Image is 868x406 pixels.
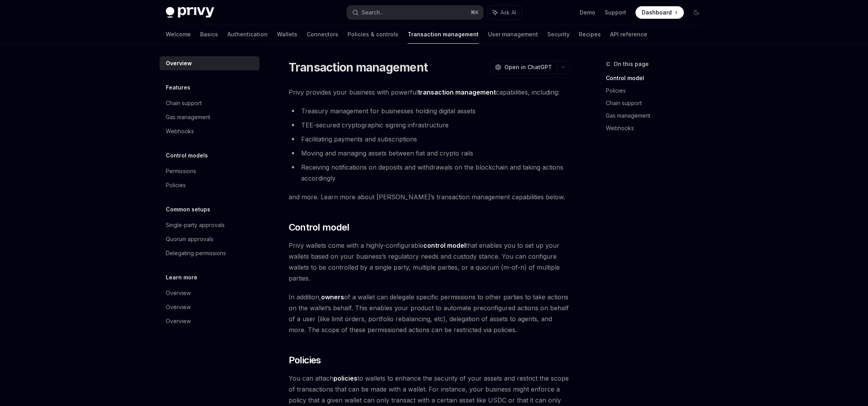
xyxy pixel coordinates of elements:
[166,127,194,136] div: Webhooks
[166,166,196,176] div: Permissions
[166,220,225,230] div: Single-party approvals
[166,151,208,160] h5: Control models
[160,96,259,110] a: Chain support
[307,25,338,44] a: Connectors
[348,25,398,44] a: Policies & controls
[160,246,259,260] a: Delegating permissions
[166,113,210,122] div: Gas management
[321,293,344,301] a: owners
[408,25,479,44] a: Transaction management
[289,191,570,202] span: and more. Learn more about [PERSON_NAME]’s transaction management capabilities below.
[166,249,226,258] div: Delegating permissions
[488,25,538,44] a: User management
[642,9,672,16] span: Dashboard
[690,6,703,19] button: Toggle dark mode
[606,72,709,84] a: Control model
[166,288,191,298] div: Overview
[166,59,192,68] div: Overview
[160,178,259,192] a: Policies
[487,5,522,20] button: Ask AI
[289,162,570,184] li: Receiving notifications on deposits and withdrawals on the blockchain and taking actions accordingly
[289,106,570,116] li: Treasury management for businesses holding digital assets
[200,25,218,44] a: Basics
[504,63,552,71] span: Open in ChatGPT
[160,314,259,328] a: Overview
[289,240,570,284] span: Privy wallets come with a highly-configurable that enables you to set up your wallets based on yo...
[470,9,479,16] span: ⌘ K
[289,134,570,145] li: Facilitating payments and subscriptions
[606,122,709,134] a: Webhooks
[490,61,557,74] button: Open in ChatGPT
[289,148,570,159] li: Moving and managing assets between fiat and crypto rails
[166,317,191,326] div: Overview
[606,97,709,109] a: Chain support
[347,5,483,20] button: Search...⌘K
[160,110,259,124] a: Gas management
[423,241,466,250] a: control model
[605,9,626,16] a: Support
[166,25,191,44] a: Welcome
[418,88,496,96] strong: transaction management
[166,205,210,214] h5: Common setups
[289,60,428,74] h1: Transaction management
[289,221,350,234] span: Control model
[277,25,297,44] a: Wallets
[547,25,570,44] a: Security
[160,286,259,300] a: Overview
[289,292,570,335] span: In addition, of a wallet can delegate specific permissions to other parties to take actions on th...
[289,87,570,98] span: Privy provides your business with powerful capabilities, including:
[227,25,268,44] a: Authentication
[580,9,595,16] a: Demo
[160,218,259,232] a: Single-party approvals
[501,9,516,16] span: Ask AI
[166,302,191,312] div: Overview
[610,25,647,44] a: API reference
[160,124,259,138] a: Webhooks
[166,83,190,92] h5: Features
[423,241,466,249] strong: control model
[160,56,259,70] a: Overview
[606,84,709,97] a: Policies
[166,273,197,282] h5: Learn more
[635,6,684,19] a: Dashboard
[606,109,709,122] a: Gas management
[160,232,259,246] a: Quorum approvals
[160,164,259,178] a: Permissions
[579,25,601,44] a: Recipes
[334,374,357,383] a: policies
[166,234,213,244] div: Quorum approvals
[289,354,321,367] span: Policies
[166,181,186,190] div: Policies
[160,300,259,314] a: Overview
[166,98,202,108] div: Chain support
[166,7,214,18] img: dark logo
[614,59,649,69] span: On this page
[362,8,383,17] div: Search...
[289,120,570,131] li: TEE-secured cryptographic signing infrastructure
